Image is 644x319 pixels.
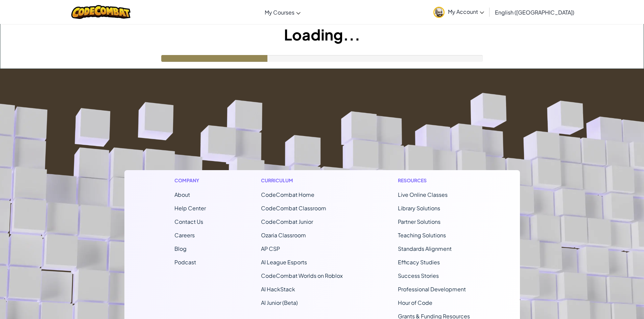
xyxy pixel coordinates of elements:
[398,272,439,279] a: Success Stories
[261,205,326,212] a: CodeCombat Classroom
[398,286,466,293] a: Professional Development
[174,191,190,198] a: About
[174,218,203,225] span: Contact Us
[261,299,298,306] a: AI Junior (Beta)
[398,205,440,212] a: Library Solutions
[174,245,187,252] a: Blog
[0,24,644,45] h1: Loading...
[261,245,280,252] a: AP CSP
[261,177,343,184] h1: Curriculum
[495,9,574,16] span: English ([GEOGRAPHIC_DATA])
[398,177,470,184] h1: Resources
[71,5,130,19] img: CodeCombat logo
[430,1,487,23] a: My Account
[398,218,440,225] a: Partner Solutions
[261,3,304,21] a: My Courses
[265,9,294,16] span: My Courses
[261,272,343,279] a: CodeCombat Worlds on Roblox
[398,245,452,252] a: Standards Alignment
[261,218,313,225] a: CodeCombat Junior
[448,8,484,15] span: My Account
[261,232,306,239] a: Ozaria Classroom
[174,232,195,239] a: Careers
[174,205,206,212] a: Help Center
[174,259,196,266] a: Podcast
[261,286,295,293] a: AI HackStack
[492,3,578,21] a: English ([GEOGRAPHIC_DATA])
[398,299,432,306] a: Hour of Code
[398,191,448,198] a: Live Online Classes
[433,7,445,18] img: avatar
[261,259,307,266] a: AI League Esports
[261,191,314,198] span: CodeCombat Home
[398,232,446,239] a: Teaching Solutions
[398,259,440,266] a: Efficacy Studies
[174,177,206,184] h1: Company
